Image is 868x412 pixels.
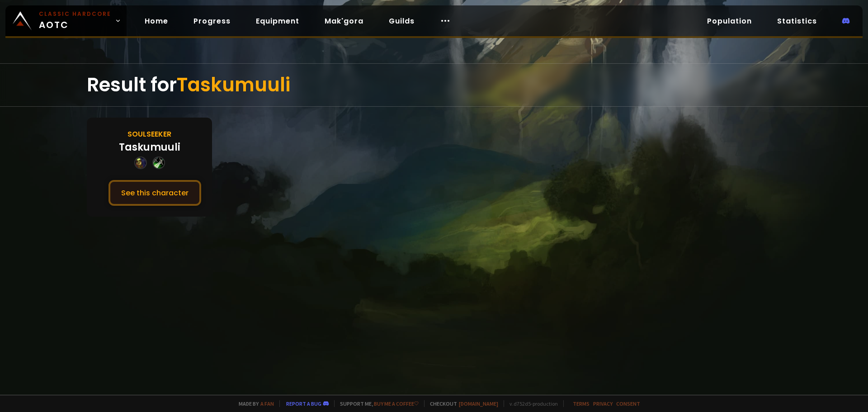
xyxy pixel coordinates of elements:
[39,10,111,18] small: Classic Hardcore
[334,400,419,407] span: Support me,
[186,12,238,30] a: Progress
[424,400,498,407] span: Checkout
[374,400,419,407] a: Buy me a coffee
[616,400,640,407] a: Consent
[700,12,759,30] a: Population
[119,140,180,155] div: Taskumuuli
[5,5,127,36] a: Classic HardcoreAOTC
[573,400,590,407] a: Terms
[286,400,321,407] a: Report a bug
[382,12,422,30] a: Guilds
[770,12,824,30] a: Statistics
[233,400,274,407] span: Made by
[177,71,290,98] span: Taskumuuli
[317,12,371,30] a: Mak'gora
[108,180,201,206] button: See this character
[137,12,175,30] a: Home
[249,12,307,30] a: Equipment
[127,128,171,140] div: Soulseeker
[504,400,558,407] span: v. d752d5 - production
[593,400,613,407] a: Privacy
[260,400,274,407] a: a fan
[459,400,498,407] a: [DOMAIN_NAME]
[39,10,111,32] span: AOTC
[87,64,781,106] div: Result for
